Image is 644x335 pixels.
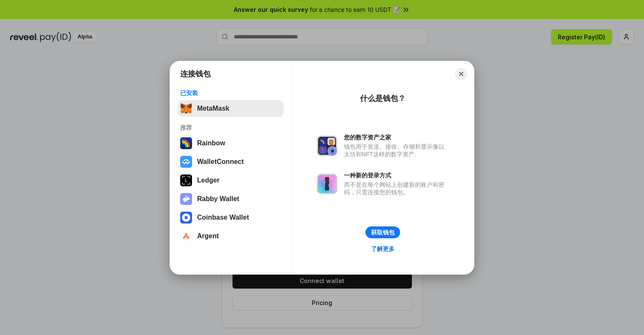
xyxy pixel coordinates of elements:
button: Coinbase Wallet [178,209,284,226]
img: svg+xml,%3Csvg%20width%3D%2228%22%20height%3D%2228%22%20viewBox%3D%220%200%2028%2028%22%20fill%3D... [180,230,192,242]
div: 获取钱包 [371,229,395,236]
button: Argent [178,228,284,245]
button: MetaMask [178,100,284,117]
img: svg+xml,%3Csvg%20xmlns%3D%22http%3A%2F%2Fwww.w3.org%2F2000%2Fsvg%22%20width%3D%2228%22%20height%3... [180,174,192,186]
div: 了解更多 [371,245,395,253]
img: svg+xml,%3Csvg%20xmlns%3D%22http%3A%2F%2Fwww.w3.org%2F2000%2Fsvg%22%20fill%3D%22none%22%20viewBox... [317,174,337,194]
img: svg+xml,%3Csvg%20width%3D%2228%22%20height%3D%2228%22%20viewBox%3D%220%200%2028%2028%22%20fill%3D... [180,156,192,168]
div: Rainbow [197,139,225,147]
div: 什么是钱包？ [360,93,406,103]
div: 已安装 [180,89,281,97]
div: 而不是在每个网站上创建新的账户和密码，只需连接您的钱包。 [344,181,449,196]
button: WalletConnect [178,153,284,170]
div: Ledger [197,177,219,184]
div: Argent [197,232,219,240]
button: Close [455,68,467,80]
div: 一种新的登录方式 [344,172,449,179]
button: 获取钱包 [365,226,400,238]
img: svg+xml,%3Csvg%20xmlns%3D%22http%3A%2F%2Fwww.w3.org%2F2000%2Fsvg%22%20fill%3D%22none%22%20viewBox... [180,193,192,205]
a: 了解更多 [366,243,400,254]
div: 您的数字资产之家 [344,133,449,141]
img: svg+xml,%3Csvg%20width%3D%22120%22%20height%3D%22120%22%20viewBox%3D%220%200%20120%20120%22%20fil... [180,137,192,149]
button: Ledger [178,172,284,189]
div: 推荐 [180,124,281,131]
img: svg+xml,%3Csvg%20width%3D%2228%22%20height%3D%2228%22%20viewBox%3D%220%200%2028%2028%22%20fill%3D... [180,212,192,223]
img: svg+xml,%3Csvg%20fill%3D%22none%22%20height%3D%2233%22%20viewBox%3D%220%200%2035%2033%22%20width%... [180,103,192,114]
div: WalletConnect [197,158,244,166]
div: Coinbase Wallet [197,214,249,221]
button: Rainbow [178,135,284,152]
div: Rabby Wallet [197,195,239,203]
button: Rabby Wallet [178,191,284,207]
div: MetaMask [197,105,229,112]
h1: 连接钱包 [180,69,211,79]
img: svg+xml,%3Csvg%20xmlns%3D%22http%3A%2F%2Fwww.w3.org%2F2000%2Fsvg%22%20fill%3D%22none%22%20viewBox... [317,136,337,156]
div: 钱包用于发送、接收、存储和显示像以太坊和NFT这样的数字资产。 [344,143,449,158]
